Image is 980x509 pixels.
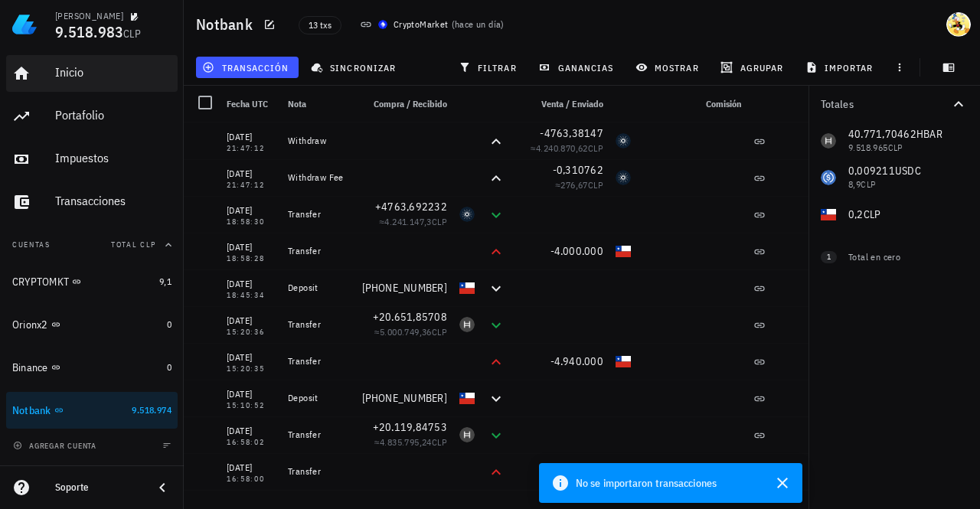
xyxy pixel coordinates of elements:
span: -4763,38147 [540,126,603,140]
div: ADA-icon [459,207,475,222]
h1: Notbank [196,12,259,37]
div: 15:20:36 [227,328,276,336]
div: Deposit [288,392,349,404]
div: Soporte [55,481,141,494]
div: 16:58:00 [227,475,276,483]
div: [DATE] [227,313,276,328]
span: 4.240.870,62 [536,142,588,154]
button: Totales [808,86,980,122]
div: [DATE] [227,203,276,218]
div: Transacciones [55,194,171,208]
span: Comisión [706,98,741,109]
div: Transfer [288,208,349,220]
div: [DATE] [227,129,276,145]
a: Portafolio [6,98,178,135]
span: 0 [167,361,171,373]
button: transacción [196,57,299,78]
div: CLP-icon [459,390,475,406]
span: 9.518.983 [55,21,123,42]
img: LedgiFi [12,12,37,37]
div: Withdraw Fee [288,171,349,184]
span: Fecha UTC [227,98,268,109]
button: ganancias [532,57,623,78]
span: hace un día [455,18,501,30]
div: avatar [946,12,971,37]
a: Impuestos [6,141,178,178]
button: CuentasTotal CLP [6,227,178,263]
span: sincronizar [314,61,396,73]
div: Transfer [288,465,349,478]
span: ( ) [452,17,505,32]
span: CLP [123,27,141,41]
span: 4.241.147,3 [384,216,431,227]
div: Transfer [288,318,349,331]
span: No se importaron transacciones [576,475,717,491]
button: mostrar [629,57,708,78]
span: 4.835.795,24 [380,436,432,448]
span: importar [808,61,874,73]
span: CLP [588,142,603,154]
div: Notbank [12,404,51,417]
div: ADA-icon [616,170,631,185]
div: Nota [282,86,355,122]
span: transacción [205,61,289,73]
a: Orionx2 0 [6,306,178,343]
span: -0,310762 [553,163,603,177]
div: CLP-icon [616,243,631,259]
a: CRYPTOMKT 9,1 [6,263,178,300]
div: [DATE] [227,166,276,181]
div: 15:10:52 [227,402,276,409]
div: CRYPTOMKT [12,276,69,289]
span: 13 txs [309,17,332,34]
span: Nota [288,98,306,109]
span: agregar cuenta [16,441,96,451]
div: 18:45:34 [227,292,276,299]
button: agrupar [714,57,792,78]
div: Portafolio [55,108,171,122]
div: 18:58:28 [227,255,276,263]
div: 15:20:35 [227,365,276,373]
a: Inicio [6,55,178,92]
span: ≈ [374,326,447,338]
div: Deposit [288,282,349,294]
span: Compra / Recibido [374,98,447,109]
button: agregar cuenta [9,438,103,453]
div: Venta / Enviado [511,86,609,122]
a: Transacciones [6,184,178,220]
span: filtrar [462,61,517,73]
span: +20.119,84753 [373,420,447,434]
div: 16:58:02 [227,439,276,446]
span: ≈ [374,436,447,448]
span: -4.000.000 [550,244,604,258]
img: CryptoMKT [378,20,387,29]
span: ≈ [379,216,447,227]
span: ≈ [555,179,603,191]
div: [PERSON_NAME] [55,10,123,22]
div: Orionx2 [12,318,48,331]
div: CryptoMarket [394,17,449,32]
div: Impuestos [55,151,171,165]
span: [PHONE_NUMBER] [362,391,448,405]
span: ≈ [531,142,603,154]
div: Comisión [637,86,747,122]
span: 1 [827,251,831,263]
div: 18:58:30 [227,218,276,226]
div: Transfer [288,245,349,257]
div: Total en cero [848,250,937,264]
div: [DATE] [227,423,276,439]
div: CLP-icon [459,280,475,295]
span: CLP [432,216,447,227]
span: 9,1 [159,276,171,287]
span: CLP [432,436,447,448]
a: Binance 0 [6,349,178,386]
div: [DATE] [227,460,276,475]
span: 5.000.749,36 [380,326,432,338]
div: [DATE] [227,240,276,255]
div: [DATE] [227,350,276,365]
div: Binance [12,361,48,374]
button: filtrar [452,57,526,78]
span: mostrar [639,61,699,73]
div: Compra / Recibido [355,86,453,122]
div: [DATE] [227,276,276,292]
button: importar [799,57,883,78]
